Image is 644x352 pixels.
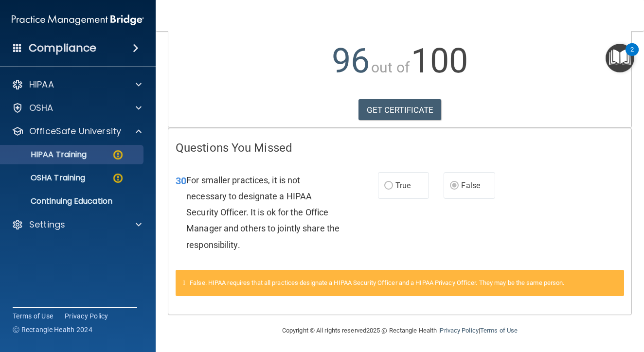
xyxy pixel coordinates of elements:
img: PMB logo [12,10,144,30]
img: warning-circle.0cc9ac19.png [112,149,124,161]
p: Continuing Education [6,196,139,206]
h4: Compliance [29,41,96,55]
a: Settings [12,219,142,230]
a: Terms of Use [480,327,518,334]
span: False [461,181,480,190]
iframe: Drift Widget Chat Controller [595,293,632,330]
span: 100 [411,41,468,81]
span: True [395,181,411,190]
p: HIPAA [29,79,54,90]
input: True [384,182,393,190]
img: warning-circle.0cc9ac19.png [112,172,124,184]
a: OfficeSafe University [12,125,142,137]
button: Open Resource Center, 2 new notifications [606,44,634,72]
a: GET CERTIFICATE [358,99,442,121]
a: Privacy Policy [440,327,478,334]
span: For smaller practices, it is not necessary to designate a HIPAA Security Officer. It is ok for th... [186,175,340,250]
a: Terms of Use [13,311,53,321]
h4: Questions You Missed [176,141,624,154]
p: Settings [29,219,65,230]
span: False. HIPAA requires that all practices designate a HIPAA Security Officer and a HIPAA Privacy O... [190,279,564,286]
a: HIPAA [12,79,142,90]
a: Privacy Policy [65,311,108,321]
p: OfficeSafe University [29,125,121,137]
p: OSHA [29,102,54,114]
span: 96 [332,41,370,81]
p: HIPAA Training [6,150,87,159]
div: 2 [630,50,634,62]
span: 30 [176,175,186,187]
span: Ⓒ Rectangle Health 2024 [13,325,92,334]
span: out of [371,59,410,76]
p: OSHA Training [6,173,85,183]
a: OSHA [12,102,142,114]
input: False [450,182,459,190]
div: Copyright © All rights reserved 2025 @ Rectangle Health | | [222,315,577,346]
